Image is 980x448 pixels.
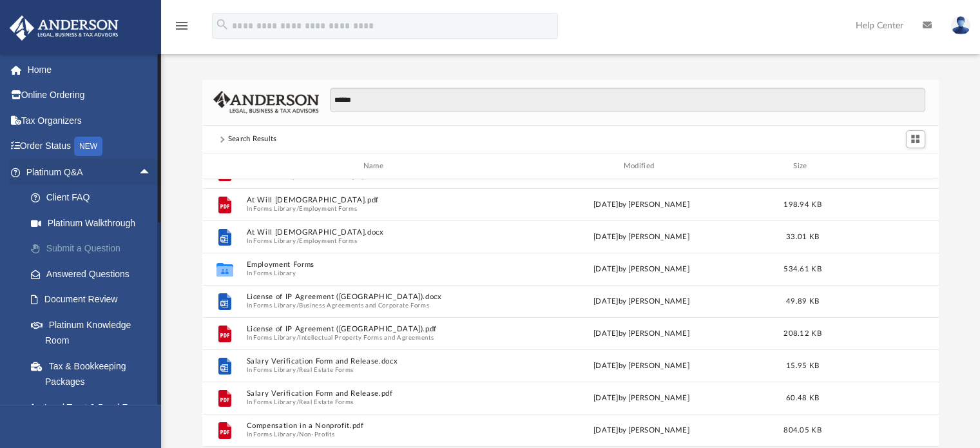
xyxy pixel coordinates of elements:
[253,431,296,439] button: Forms Library
[783,330,821,337] span: 208.12 KB
[906,130,925,148] button: Switch to Grid View
[246,334,506,342] span: In
[246,302,506,310] span: In
[18,261,171,287] a: Answered Questions
[207,161,240,172] div: id
[512,360,771,372] div: [DATE] by [PERSON_NAME]
[139,159,164,186] span: arrow_drop_up
[512,231,771,243] div: [DATE] by [PERSON_NAME]
[299,302,429,310] button: Business Agreements and Corporate Forms
[202,179,939,446] div: grid
[253,205,296,213] button: Forms Library
[246,358,506,366] button: Salary Verification Form and Release.docx
[246,197,506,205] button: At Will [DEMOGRAPHIC_DATA].pdf
[246,229,506,237] button: At Will [DEMOGRAPHIC_DATA].docx
[245,161,505,172] div: Name
[783,427,821,434] span: 804.05 KB
[74,137,102,156] div: NEW
[776,161,828,172] div: Size
[511,161,771,172] div: Modified
[783,201,821,208] span: 198.94 KB
[246,422,506,431] button: Compensation in a Nonprofit.pdf
[174,24,189,34] a: menu
[246,398,506,407] span: In
[246,269,506,278] span: In
[512,199,771,211] div: [DATE] by [PERSON_NAME]
[299,237,357,246] button: Employment Forms
[296,205,298,213] span: /
[330,88,925,112] input: Search files and folders
[785,233,818,240] span: 33.01 KB
[246,326,506,334] button: License of IP Agreement ([GEOGRAPHIC_DATA]).pdf
[253,237,296,246] button: Forms Library
[785,298,818,305] span: 49.89 KB
[253,302,296,310] button: Forms Library
[246,261,506,269] button: Employment Forms
[253,366,296,375] button: Forms Library
[9,133,171,160] a: Order StatusNEW
[296,398,298,407] span: /
[253,398,296,407] button: Forms Library
[246,390,506,398] button: Salary Verification Form and Release.pdf
[246,205,506,213] span: In
[246,293,506,302] button: License of IP Agreement ([GEOGRAPHIC_DATA]).docx
[215,17,229,32] i: search
[512,393,771,404] div: [DATE] by [PERSON_NAME]
[174,18,189,34] i: menu
[296,237,298,246] span: /
[18,312,171,353] a: Platinum Knowledge Room
[246,431,506,439] span: In
[834,161,924,172] div: id
[18,287,171,313] a: Document Review
[253,269,296,278] button: Forms Library
[228,133,277,145] div: Search Results
[18,353,171,394] a: Tax & Bookkeeping Packages
[9,108,171,133] a: Tax Organizers
[246,366,506,375] span: In
[18,236,171,262] a: Submit a Question
[18,394,171,420] a: Land Trust & Deed Forum
[299,334,434,342] button: Intellectual Property Forms and Agreements
[18,210,171,236] a: Platinum Walkthrough
[299,431,334,439] button: Non-Profits
[18,185,171,211] a: Client FAQ
[6,15,122,41] img: Anderson Advisors Platinum Portal
[299,205,357,213] button: Employment Forms
[785,362,818,369] span: 15.95 KB
[512,264,771,275] div: [DATE] by [PERSON_NAME]
[9,83,171,108] a: Online Ordering
[296,334,298,342] span: /
[296,302,298,310] span: /
[299,366,354,375] button: Real Estate Forms
[951,16,970,35] img: User Pic
[512,425,771,436] div: [DATE] by [PERSON_NAME]
[785,394,818,402] span: 60.48 KB
[253,334,296,342] button: Forms Library
[9,57,171,83] a: Home
[296,366,298,375] span: /
[512,328,771,340] div: [DATE] by [PERSON_NAME]
[783,266,821,273] span: 534.61 KB
[512,296,771,307] div: [DATE] by [PERSON_NAME]
[246,237,506,246] span: In
[9,159,171,185] a: Platinum Q&Aarrow_drop_up
[296,431,298,439] span: /
[299,398,354,407] button: Real Estate Forms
